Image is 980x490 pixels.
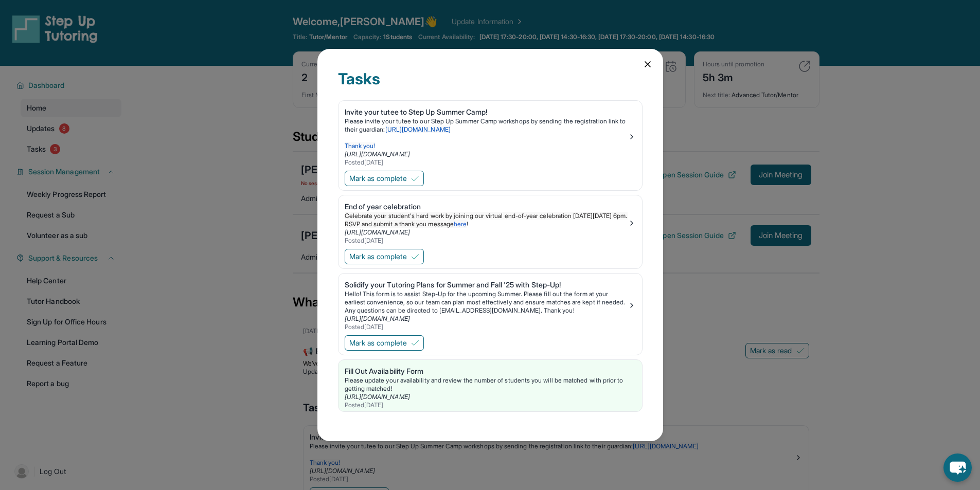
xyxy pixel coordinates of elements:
[349,338,407,348] span: Mark as complete
[345,228,410,236] a: [URL][DOMAIN_NAME]
[411,339,419,347] img: Mark as complete
[345,212,629,228] span: Celebrate your student's hard work by joining our virtual end-of-year celebration [DATE][DATE] 6p...
[338,360,642,411] a: Fill Out Availability FormPlease update your availability and review the number of students you w...
[345,212,628,228] p: !
[349,173,407,184] span: Mark as complete
[345,249,424,264] button: Mark as complete
[345,202,628,212] div: End of year celebration
[345,107,628,117] div: Invite your tutee to Step Up Summer Camp!
[338,195,642,247] a: End of year celebrationCelebrate your student's hard work by joining our virtual end-of-year cele...
[345,150,410,158] a: [URL][DOMAIN_NAME]
[345,237,628,245] div: Posted [DATE]
[338,274,642,333] a: Solidify your Tutoring Plans for Summer and Fall '25 with Step-Up!Hello! This form is to assist S...
[345,323,628,331] div: Posted [DATE]
[345,366,636,376] div: Fill Out Availability Form
[454,220,467,228] a: here
[345,376,636,393] div: Please update your availability and review the number of students you will be matched with prior ...
[411,252,419,261] img: Mark as complete
[345,142,376,150] span: Thank you!
[349,251,407,262] span: Mark as complete
[345,290,628,315] p: Hello! This form is to assist Step-Up for the upcoming Summer. Please fill out the form at your e...
[345,393,410,401] a: [URL][DOMAIN_NAME]
[338,69,643,100] div: Tasks
[385,125,451,133] a: [URL][DOMAIN_NAME]
[345,280,628,290] div: Solidify your Tutoring Plans for Summer and Fall '25 with Step-Up!
[338,101,642,169] a: Invite your tutee to Step Up Summer Camp!Please invite your tutee to our Step Up Summer Camp work...
[943,453,972,482] button: chat-button
[345,315,410,322] a: [URL][DOMAIN_NAME]
[345,117,628,134] p: Please invite your tutee to our Step Up Summer Camp workshops by sending the registration link to...
[345,335,424,351] button: Mark as complete
[345,158,628,167] div: Posted [DATE]
[345,401,636,409] div: Posted [DATE]
[345,171,424,186] button: Mark as complete
[411,174,419,183] img: Mark as complete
